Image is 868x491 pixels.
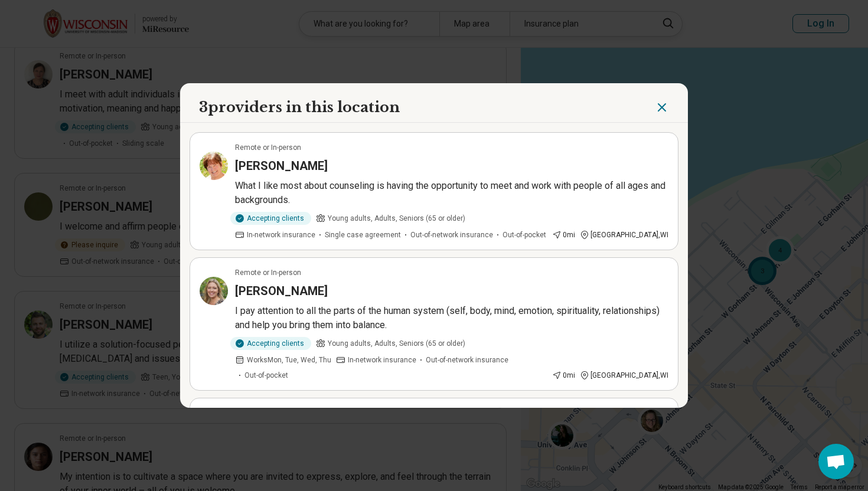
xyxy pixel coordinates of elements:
button: Close [655,97,669,117]
span: Young adults, Adults, Seniors (65 or older) [328,213,465,224]
span: In-network insurance [247,230,315,240]
p: Remote or In-person [235,408,301,418]
p: I pay attention to all the parts of the human system (self, body, mind, emotion, spirituality, re... [235,304,668,332]
div: 0 mi [552,370,575,381]
h3: [PERSON_NAME] [235,283,328,299]
span: Young adults, Adults, Seniors (65 or older) [328,338,465,349]
p: Remote or In-person [235,267,301,278]
div: Accepting clients [230,212,311,225]
p: What I like most about counseling is having the opportunity to meet and work with people of all a... [235,179,668,207]
div: 0 mi [552,230,575,240]
span: In-network insurance [348,355,416,365]
div: [GEOGRAPHIC_DATA] , WI [580,370,668,381]
h3: [PERSON_NAME] [235,158,328,174]
span: Works Mon, Tue, Wed, Thu [247,355,331,365]
span: Out-of-pocket [502,230,546,240]
span: Single case agreement [325,230,401,240]
h2: 3 providers in this location [199,97,400,117]
div: Accepting clients [230,337,311,350]
span: Out-of-network insurance [410,230,493,240]
p: Remote or In-person [235,142,301,153]
div: [GEOGRAPHIC_DATA] , WI [580,230,668,240]
span: Out-of-network insurance [426,355,508,365]
span: Out-of-pocket [244,370,288,381]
